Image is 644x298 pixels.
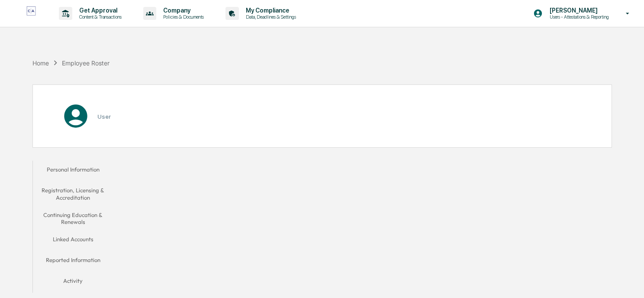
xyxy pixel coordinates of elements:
p: My Compliance [239,7,300,14]
p: Company [156,7,208,14]
p: Users - Attestations & Reporting [543,14,613,20]
p: Content & Transactions [72,14,126,20]
img: logo [21,6,42,20]
p: Policies & Documents [156,14,208,20]
p: [PERSON_NAME] [543,7,613,14]
button: Linked Accounts [33,230,113,251]
button: Registration, Licensing & Accreditation [33,181,113,206]
button: Reported Information [33,251,113,272]
p: Data, Deadlines & Settings [239,14,300,20]
div: Home [32,59,49,67]
h3: User [97,113,111,120]
div: secondary tabs example [33,161,113,293]
button: Continuing Education & Renewals [33,206,113,231]
p: Get Approval [72,7,126,14]
button: Personal Information [33,161,113,181]
button: Activity [33,272,113,293]
div: Employee Roster [62,59,109,67]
